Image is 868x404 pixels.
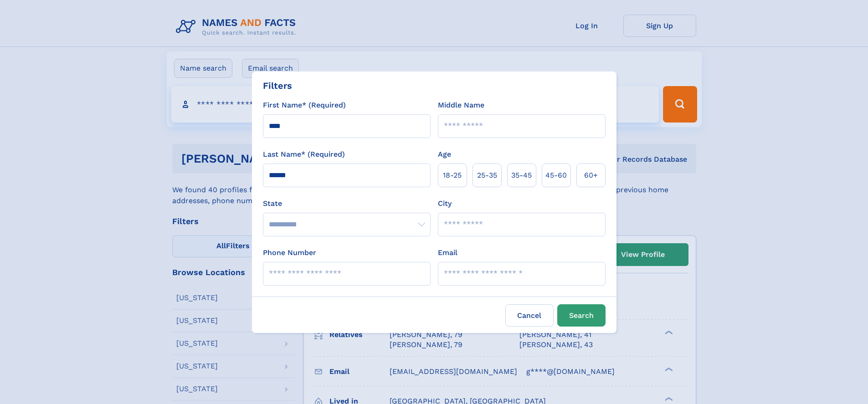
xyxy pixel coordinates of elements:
label: First Name* (Required) [263,100,346,111]
label: Last Name* (Required) [263,149,345,160]
span: 60+ [584,170,598,181]
button: Search [557,304,606,327]
label: Email [438,247,457,258]
label: Middle Name [438,100,484,111]
span: 25‑35 [477,170,497,181]
label: City [438,198,452,209]
span: 45‑60 [545,170,567,181]
span: 18‑25 [443,170,462,181]
span: 35‑45 [511,170,532,181]
label: Phone Number [263,247,316,258]
div: Filters [263,79,292,92]
label: Cancel [505,304,554,327]
label: State [263,198,431,209]
label: Age [438,149,451,160]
